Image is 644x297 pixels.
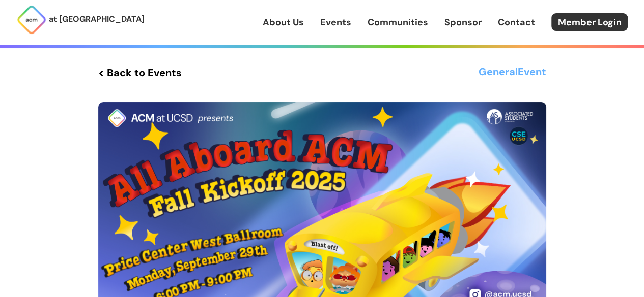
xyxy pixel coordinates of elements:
[98,63,182,82] a: < Back to Events
[444,16,482,29] a: Sponsor
[16,5,145,35] a: at [GEOGRAPHIC_DATA]
[498,16,535,29] a: Contact
[263,16,304,29] a: About Us
[368,16,428,29] a: Communities
[479,63,546,82] h3: General Event
[16,5,47,35] img: ACM Logo
[320,16,351,29] a: Events
[49,13,145,26] p: at [GEOGRAPHIC_DATA]
[551,13,628,31] a: Member Login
